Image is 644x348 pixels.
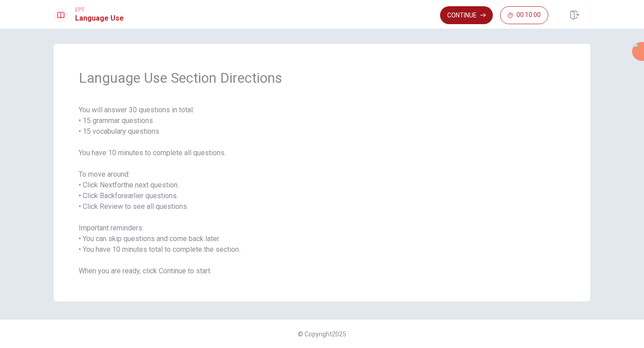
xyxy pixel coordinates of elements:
[79,105,565,276] span: You will answer 30 questions in total: • 15 grammar questions • 15 vocabulary questions You have ...
[115,191,124,200] bvtag: for
[114,181,123,189] bvtag: for
[79,69,565,87] span: Language Use Section Directions
[517,12,541,19] span: 00:10:00
[75,13,124,24] h1: Language Use
[298,331,346,338] span: © Copyright 2025
[500,6,548,24] button: 00:10:00
[440,6,493,24] button: Continue
[75,7,124,13] span: EPT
